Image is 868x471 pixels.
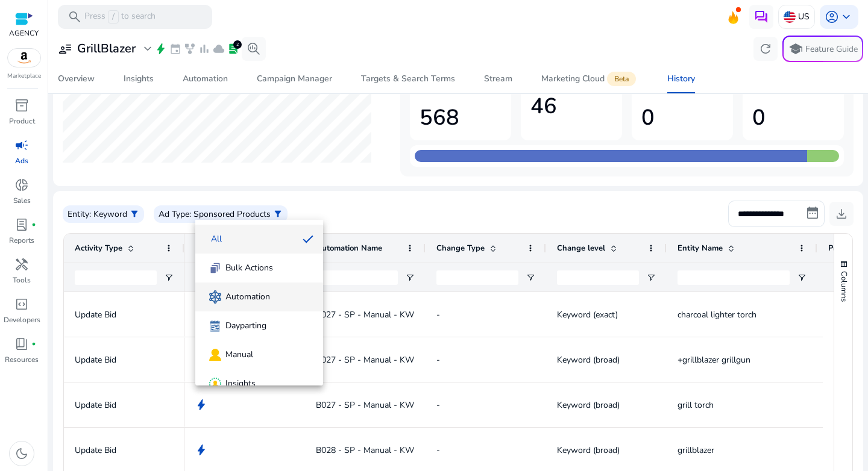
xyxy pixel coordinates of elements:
[225,378,256,390] span: Insights
[225,262,273,274] span: Bulk Actions
[225,291,270,303] span: Automation
[211,233,222,245] span: All
[225,320,266,332] span: Dayparting
[225,349,253,361] span: Manual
